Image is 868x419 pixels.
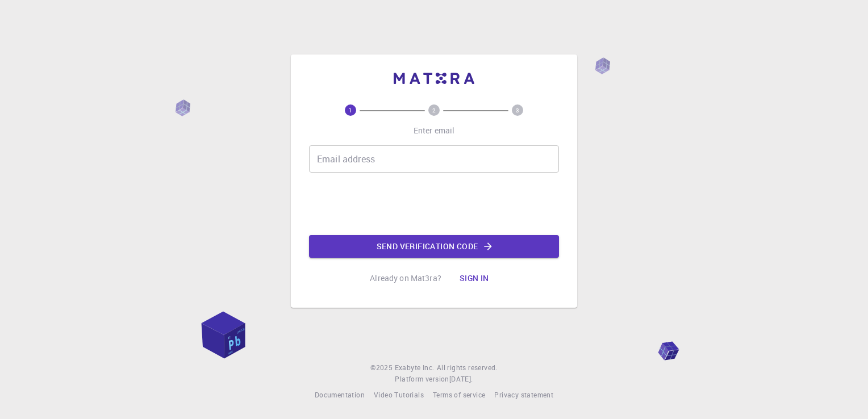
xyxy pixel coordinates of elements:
p: Already on Mat3ra? [370,273,441,284]
button: Sign in [450,267,498,290]
a: Privacy statement [494,389,553,401]
span: [DATE] . [449,374,473,383]
p: Enter email [414,125,455,136]
span: Privacy statement [494,390,553,399]
iframe: reCAPTCHA [348,182,520,226]
span: Video Tutorials [374,390,424,399]
span: Exabyte Inc. [395,363,435,372]
a: Exabyte Inc. [395,362,435,374]
span: Terms of service [433,390,485,399]
a: Documentation [315,389,365,401]
text: 2 [432,106,436,114]
a: [DATE]. [449,374,473,385]
button: Send verification code [309,235,559,258]
span: All rights reserved. [437,362,498,374]
span: Platform version [395,374,449,385]
a: Terms of service [433,389,485,401]
span: Documentation [315,390,365,399]
a: Video Tutorials [374,389,424,401]
text: 3 [516,106,519,114]
span: © 2025 [370,362,394,374]
text: 1 [349,106,352,114]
